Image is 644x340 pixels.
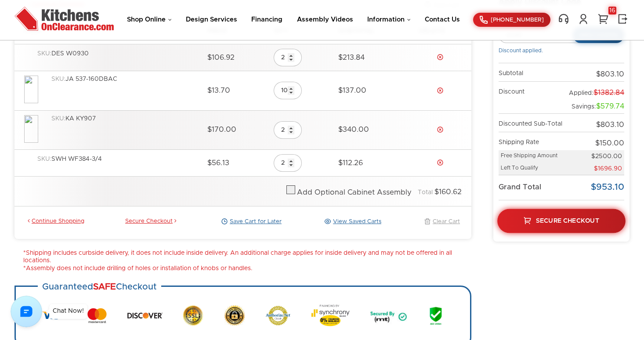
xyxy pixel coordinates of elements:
[338,54,365,61] span: $213.84
[14,7,114,31] img: Kitchens On Clearance
[566,100,624,113] td: Savings:
[207,126,236,133] span: $170.00
[473,13,550,27] a: [PHONE_NUMBER]
[499,150,566,163] td: Free Shipping Amount
[499,175,566,200] td: Grand Total
[338,126,369,133] span: $340.00
[491,17,544,23] span: [PHONE_NUMBER]
[422,218,460,226] a: Clear Cart
[338,87,366,94] span: $137.00
[37,156,51,162] span: SKU:
[224,305,245,326] img: Secure
[322,218,381,226] a: View Saved Carts
[418,189,433,195] span: Total
[51,115,199,145] div: KA KY907
[93,282,116,291] strong: SAFE
[437,159,444,166] a: Delete
[11,296,42,327] img: Chat with us
[367,16,411,23] a: Information
[51,76,199,106] div: JA 537-160DBAC
[596,121,624,128] span: $803.10
[437,126,444,133] a: Delete
[24,76,38,103] img: 537-160dbac.jpg
[437,87,444,94] a: Delete
[23,250,471,265] li: *Shipping includes curbside delivery, it does not include inside delivery. An additional charge a...
[37,156,199,171] div: SWH WF384-3/4
[125,218,178,226] a: Secure Checkout
[297,188,412,197] div: Add Optional Cabinet Assembly
[26,218,84,226] a: Continue Shopping
[23,265,471,273] li: *Assembly does not include drilling of holes or installation of knobs or handles.
[51,76,65,82] span: SKU:
[591,153,622,159] span: $2500.00
[597,13,610,25] a: 16
[370,304,407,326] img: Secured by MT
[499,63,566,82] td: Subtotal
[608,7,616,14] div: 16
[51,116,65,122] span: SKU:
[127,16,172,23] a: Shop Online
[251,16,282,23] a: Financing
[591,183,624,192] span: $953.10
[499,47,624,54] div: Discount applied.
[499,114,566,132] td: Discounted Sub-Total
[207,159,229,166] span: $56.13
[266,306,290,326] img: Authorize.net
[593,89,624,96] span: $1382.84
[425,16,460,23] a: Contact Us
[595,140,624,147] span: $150.00
[499,163,566,175] td: Left To Qualify
[24,115,38,143] img: ky907.png
[207,87,230,94] span: $13.70
[338,159,363,166] span: $112.26
[311,304,350,326] img: Synchrony Bank
[596,103,624,110] span: $579.74
[536,217,599,224] span: Secure Checkout
[297,16,353,23] a: Assembly Videos
[499,82,566,100] td: Discount
[594,166,622,172] span: $1696.90
[566,82,624,100] td: Applied:
[37,50,199,65] div: DES W0930
[596,71,624,78] span: $803.10
[499,132,566,150] td: Shipping Rate
[437,54,444,61] a: Delete
[38,277,161,297] h3: Guaranteed Checkout
[183,304,203,326] img: SSL
[127,309,163,322] img: Discover
[87,308,107,323] img: MasterCard
[207,54,235,61] span: $106.92
[219,218,282,226] a: Save Cart for Later
[497,209,626,233] a: Secure Checkout
[53,308,84,314] div: Chat Now!
[186,16,237,23] a: Design Services
[428,304,444,326] img: AES 256 Bit
[37,51,51,57] span: SKU:
[434,188,462,195] span: $160.62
